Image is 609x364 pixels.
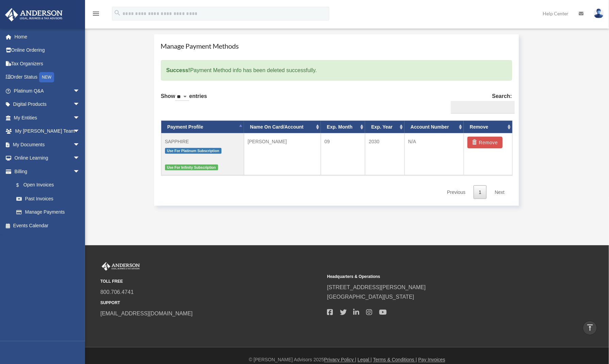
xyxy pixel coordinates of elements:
[39,72,54,82] div: NEW
[161,92,207,108] label: Show entries
[165,148,221,154] span: Use For Platinum Subscription
[166,67,190,73] strong: Success!
[161,133,244,175] td: SAPPHIRE
[5,111,90,125] a: My Entitiesarrow_drop_down
[73,138,87,152] span: arrow_drop_down
[5,125,90,138] a: My [PERSON_NAME] Teamarrow_drop_down
[373,357,417,363] a: Terms & Conditions |
[73,84,87,98] span: arrow_drop_down
[73,111,87,125] span: arrow_drop_down
[73,165,87,179] span: arrow_drop_down
[114,9,121,17] i: search
[100,311,193,316] a: [EMAIL_ADDRESS][DOMAIN_NAME]
[5,30,90,44] a: Home
[3,8,65,21] img: Anderson Advisors Platinum Portal
[405,133,464,175] td: N/A
[418,357,445,363] a: Pay Invoices
[73,151,87,165] span: arrow_drop_down
[161,41,512,51] h4: Manage Payment Methods
[365,121,405,133] th: Exp. Year: activate to sort column ascending
[100,278,323,285] small: TOLL FREE
[244,133,321,175] td: [PERSON_NAME]
[586,324,594,332] i: vertical_align_top
[10,205,87,219] a: Manage Payments
[5,219,90,232] a: Events Calendar
[327,273,549,280] small: Headquarters & Operations
[451,101,515,114] input: Search:
[161,60,512,81] div: Payment Method info has been deleted successfully.
[244,121,321,133] th: Name On Card/Account: activate to sort column ascending
[405,121,464,133] th: Account Number: activate to sort column ascending
[358,357,372,363] a: Legal |
[5,57,90,70] a: Tax Organizers
[467,137,503,148] button: Remove
[490,185,510,199] a: Next
[73,125,87,138] span: arrow_drop_down
[5,98,90,111] a: Digital Productsarrow_drop_down
[464,121,512,133] th: Remove: activate to sort column ascending
[327,284,426,290] a: [STREET_ADDRESS][PERSON_NAME]
[365,133,405,175] td: 2030
[324,357,357,363] a: Privacy Policy |
[448,92,512,114] label: Search:
[161,121,244,133] th: Payment Profile: activate to sort column descending
[165,165,218,170] span: Use For Infinity Subscription
[100,289,134,295] a: 800.706.4741
[20,181,23,189] span: $
[594,9,604,18] img: User Pic
[73,98,87,112] span: arrow_drop_down
[5,44,90,57] a: Online Ordering
[474,185,487,199] a: 1
[5,70,90,84] a: Order StatusNEW
[10,178,90,192] a: $Open Invoices
[5,138,90,151] a: My Documentsarrow_drop_down
[321,121,365,133] th: Exp. Month: activate to sort column ascending
[321,133,365,175] td: 09
[175,93,189,101] select: Showentries
[5,84,90,98] a: Platinum Q&Aarrow_drop_down
[327,294,414,300] a: [GEOGRAPHIC_DATA][US_STATE]
[5,151,90,165] a: Online Learningarrow_drop_down
[100,262,141,271] img: Anderson Advisors Platinum Portal
[5,165,90,178] a: Billingarrow_drop_down
[100,299,323,307] small: SUPPORT
[583,321,597,335] a: vertical_align_top
[92,10,100,18] i: menu
[10,192,90,205] a: Past Invoices
[442,185,471,199] a: Previous
[92,12,100,18] a: menu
